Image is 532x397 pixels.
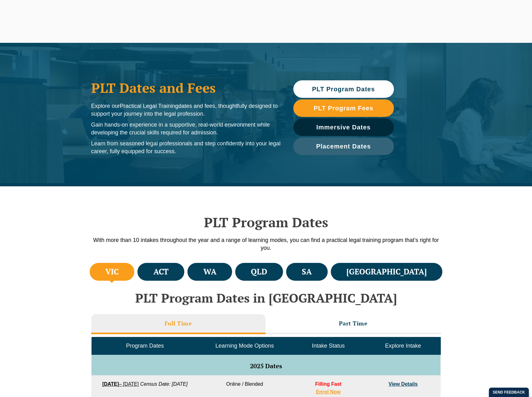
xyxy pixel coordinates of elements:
[302,267,312,277] h4: SA
[293,99,394,117] a: PLT Program Fees
[346,267,427,277] h4: [GEOGRAPHIC_DATA]
[339,320,368,327] h3: Part Time
[88,214,444,230] h2: PLT Program Dates
[315,381,341,387] span: Filling Fast
[312,343,345,349] span: Intake Status
[102,381,139,387] a: [DATE]– [DATE]
[312,86,375,92] span: PLT Program Dates
[389,381,418,387] a: View Details
[91,102,281,118] p: Explore our dates and fees, thoughtfully designed to support your journey into the legal profession.
[316,124,371,130] span: Immersive Dates
[91,140,281,155] p: Learn from seasoned legal professionals and step confidently into your legal career, fully equipp...
[88,291,444,305] h2: PLT Program Dates in [GEOGRAPHIC_DATA]
[102,381,119,387] strong: [DATE]
[105,267,119,277] h4: VIC
[316,389,341,394] a: Enrol Now
[251,267,267,277] h4: QLD
[88,236,444,252] p: With more than 10 intakes throughout the year and a range of learning modes, you can find a pract...
[140,381,188,387] em: Census Date: [DATE]
[293,118,394,136] a: Immersive Dates
[216,343,274,349] span: Learning Mode Options
[126,343,164,349] span: Program Dates
[91,121,281,137] p: Gain hands-on experience in a supportive, real-world environment while developing the crucial ski...
[385,343,421,349] span: Explore Intake
[120,103,178,109] span: Practical Legal Training
[316,143,371,149] span: Placement Dates
[314,105,373,111] span: PLT Program Fees
[293,138,394,155] a: Placement Dates
[293,80,394,98] a: PLT Program Dates
[250,362,282,370] span: 2025 Dates
[153,267,169,277] h4: ACT
[203,267,216,277] h4: WA
[165,320,192,327] h3: Full Time
[91,80,281,96] h1: PLT Dates and Fees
